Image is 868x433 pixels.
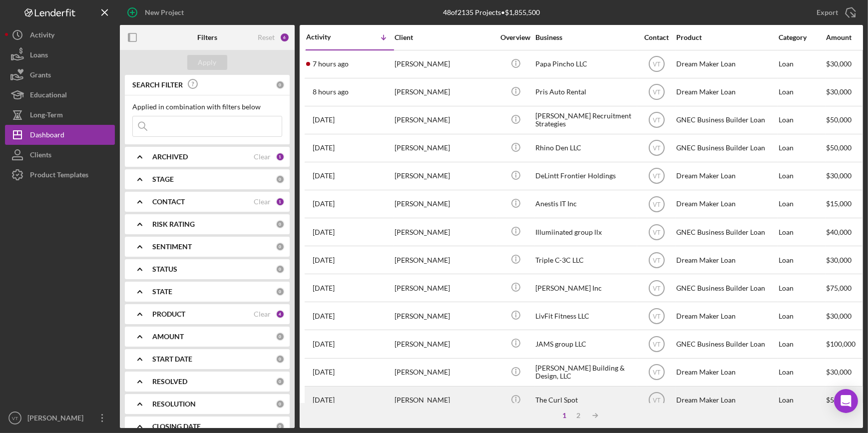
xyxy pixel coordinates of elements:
div: Client [395,33,494,41]
time: 2025-08-06 17:01 [313,396,335,404]
div: [PERSON_NAME] [395,331,494,357]
b: CLOSING DATE [152,423,201,431]
time: 2025-08-07 19:21 [313,312,335,320]
div: Anestis IT Inc [535,191,635,217]
div: Category [779,33,825,41]
text: VT [653,89,661,96]
div: [PERSON_NAME] [395,79,494,105]
div: 1 [276,197,285,206]
div: Loan [779,275,825,301]
div: Illumiinated group llx [535,219,635,245]
div: Dream Maker Loan [676,51,776,77]
div: $75,000 [826,275,864,301]
b: AMOUNT [152,333,184,341]
b: STAGE [152,175,174,183]
div: Overview [497,33,534,41]
button: Clients [5,145,115,165]
b: Filters [197,33,217,41]
div: Clients [30,145,51,167]
div: [PERSON_NAME] [395,163,494,189]
b: STATE [152,288,172,296]
div: 0 [276,355,285,364]
time: 2025-08-11 02:58 [313,60,349,68]
div: LivFit Fitness LLC [535,303,635,329]
button: Loans [5,45,115,65]
button: Export [807,2,863,22]
time: 2025-08-07 12:11 [313,368,335,376]
div: Loan [779,359,825,386]
button: Activity [5,25,115,45]
div: [PERSON_NAME] [395,303,494,329]
div: Rhino Den LLC [535,135,635,161]
div: Export [817,2,838,22]
text: VT [653,341,661,348]
div: [PERSON_NAME] [395,219,494,245]
button: Product Templates [5,165,115,185]
div: $30,000 [826,163,864,189]
div: Loan [779,191,825,217]
div: [PERSON_NAME] [395,191,494,217]
div: 48 of 2135 Projects • $1,855,500 [443,8,540,16]
div: Loan [779,387,825,414]
text: VT [653,397,661,404]
div: Pris Auto Rental [535,79,635,105]
time: 2025-08-07 20:53 [313,284,335,292]
div: Loan [779,331,825,357]
div: 1 [557,412,571,420]
div: Contact [638,33,675,41]
text: VT [653,173,661,180]
div: 4 [276,310,285,319]
time: 2025-08-07 22:28 [313,256,335,264]
div: Dream Maker Loan [676,247,776,273]
b: RESOLUTION [152,400,196,408]
div: [PERSON_NAME] Recruitment Strategies [535,107,635,133]
text: VT [653,313,661,320]
div: 0 [276,242,285,251]
div: GNEC Business Builder Loan [676,135,776,161]
time: 2025-08-08 14:14 [313,200,335,208]
b: SEARCH FILTER [132,81,183,89]
div: 0 [276,175,285,184]
div: Loan [779,219,825,245]
time: 2025-08-08 20:37 [313,144,335,152]
div: Loan [779,79,825,105]
div: JAMS group LLC [535,331,635,357]
div: 0 [276,220,285,229]
div: Apply [198,55,217,70]
div: Loans [30,45,48,67]
div: Business [535,33,635,41]
div: 0 [276,422,285,431]
time: 2025-08-09 15:47 [313,116,335,124]
div: $5,000 [826,387,864,414]
div: 0 [276,80,285,89]
text: VT [653,201,661,208]
button: Educational [5,85,115,105]
div: Open Intercom Messenger [834,389,858,413]
div: Triple C-3C LLC [535,247,635,273]
div: Papa Pincho LLC [535,51,635,77]
time: 2025-08-07 14:05 [313,340,335,348]
div: [PERSON_NAME] [395,51,494,77]
div: 0 [276,400,285,409]
b: ARCHIVED [152,153,188,161]
div: Loan [779,163,825,189]
div: 0 [276,332,285,341]
div: Dream Maker Loan [676,303,776,329]
div: GNEC Business Builder Loan [676,107,776,133]
time: 2025-08-08 09:40 [313,228,335,236]
button: Apply [187,55,227,70]
div: Educational [30,85,67,107]
text: VT [653,285,661,292]
div: Dream Maker Loan [676,79,776,105]
b: CONTACT [152,198,185,206]
div: $100,000 [826,331,864,357]
div: DeLintt Frontier Holdings [535,163,635,189]
div: [PERSON_NAME] Building & Design, LLC [535,359,635,386]
button: Dashboard [5,125,115,145]
div: $30,000 [826,303,864,329]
